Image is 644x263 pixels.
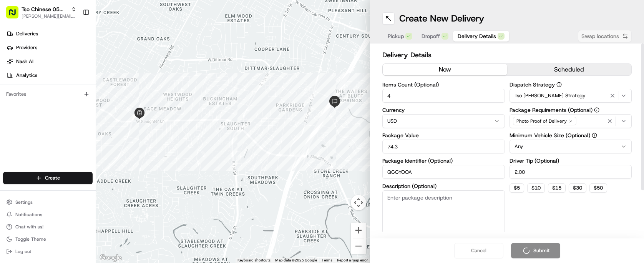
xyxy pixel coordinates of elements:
[15,248,31,255] span: Log out
[510,165,632,179] input: Enter driver tip amount
[510,114,632,128] button: Photo Proof of Delivery
[15,211,42,218] span: Notifications
[16,72,37,79] span: Analytics
[382,140,505,153] input: Enter package value
[3,3,80,22] button: Tso Chinese 05 [PERSON_NAME][PERSON_NAME][EMAIL_ADDRESS][DOMAIN_NAME]
[54,130,93,136] a: Powered byPylon
[98,253,123,263] a: Open this area in Google Maps (opens a new window)
[382,158,505,163] label: Package Identifier (Optional)
[16,44,37,51] span: Providers
[351,238,366,254] button: Zoom out
[22,13,76,19] button: [PERSON_NAME][EMAIL_ADDRESS][DOMAIN_NAME]
[3,234,93,245] button: Toggle Theme
[382,89,505,103] input: Enter number of items
[510,89,632,103] button: Tso [PERSON_NAME] Strategy
[382,165,505,179] input: Enter package identifier
[45,175,60,181] span: Create
[507,64,632,75] button: scheduled
[3,221,93,232] button: Chat with us!
[5,108,62,122] a: 📗Knowledge Base
[131,76,140,85] button: Start new chat
[3,28,96,40] a: Deliveries
[8,112,14,118] div: 📗
[510,183,524,193] button: $5
[322,258,332,262] a: Terms
[275,258,317,262] span: Map data ©2025 Google
[22,5,68,13] button: Tso Chinese 05 [PERSON_NAME]
[237,258,271,263] button: Keyboard shortcuts
[8,31,140,43] p: Welcome 👋
[382,133,505,138] label: Package Value
[8,73,22,87] img: 1736555255976-a54dd68f-1ca7-489b-9aae-adbdc363a1c4
[592,133,597,138] button: Minimum Vehicle Size (Optional)
[76,130,93,136] span: Pylon
[73,112,123,119] span: API Documentation
[556,82,562,87] button: Dispatch Strategy
[589,183,607,193] button: $50
[15,112,59,119] span: Knowledge Base
[8,8,23,23] img: Nash
[510,158,632,163] label: Driver Tip (Optional)
[399,12,484,25] h1: Create New Delivery
[510,107,632,113] label: Package Requirements (Optional)
[3,55,96,68] a: Nash AI
[3,42,96,54] a: Providers
[382,183,505,189] label: Description (Optional)
[388,32,404,40] span: Pickup
[422,32,440,40] span: Dropoff
[15,224,43,230] span: Chat with us!
[548,183,566,193] button: $15
[3,172,93,184] button: Create
[383,64,507,75] button: now
[510,133,632,138] label: Minimum Vehicle Size (Optional)
[16,58,33,65] span: Nash AI
[382,82,505,87] label: Items Count (Optional)
[3,88,93,100] div: Favorites
[65,112,71,118] div: 💻
[351,223,366,238] button: Zoom in
[382,50,632,60] h2: Delivery Details
[458,32,496,40] span: Delivery Details
[20,50,127,58] input: Clear
[3,69,96,82] a: Analytics
[15,236,46,242] span: Toggle Theme
[3,197,93,208] button: Settings
[351,195,366,210] button: Map camera controls
[98,253,123,263] img: Google
[26,81,97,87] div: We're available if you need us!
[569,183,586,193] button: $30
[337,258,368,262] a: Report a map error
[382,107,505,113] label: Currency
[516,118,567,124] span: Photo Proof of Delivery
[15,199,33,205] span: Settings
[515,92,586,99] span: Tso [PERSON_NAME] Strategy
[594,107,599,113] button: Package Requirements (Optional)
[510,82,632,87] label: Dispatch Strategy
[62,108,126,122] a: 💻API Documentation
[527,183,545,193] button: $10
[3,209,93,220] button: Notifications
[3,246,93,257] button: Log out
[26,73,126,81] div: Start new chat
[16,30,38,37] span: Deliveries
